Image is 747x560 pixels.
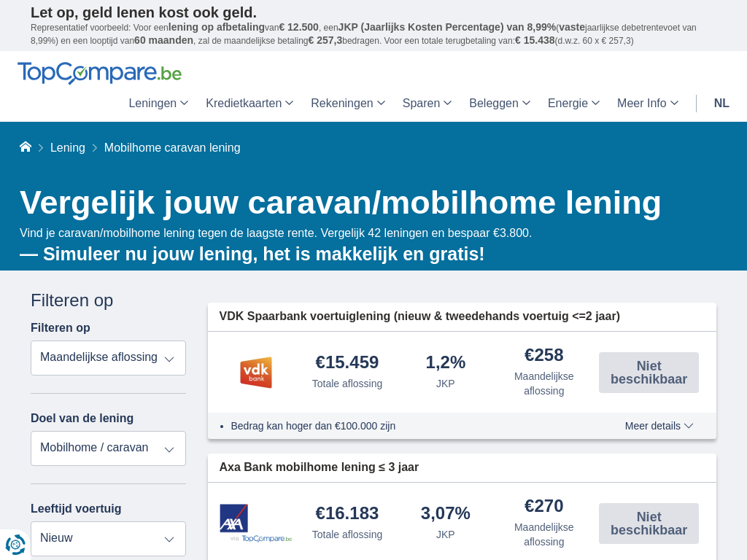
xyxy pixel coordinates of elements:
[20,141,31,154] a: Home
[31,412,133,425] label: Doel van de lening
[20,225,716,267] div: Vind je caravan/mobilhome lening tegen de laagste rente. Vergelijk 42 leningen en bespaar €3.800.
[134,34,193,46] span: 60 maanden
[525,346,563,366] div: €258
[603,359,694,386] span: Niet beschikbaar
[500,520,587,549] div: Maandelijkse aflossing
[338,21,557,33] span: JKP (Jaarlijks Kosten Percentage) van 8,99%
[625,421,694,431] span: Meer details
[599,503,699,544] button: Niet beschikbaar
[500,369,587,398] div: Maandelijkse aflossing
[50,141,85,154] a: Lening
[279,21,319,33] span: € 12.500
[312,527,383,542] div: Totale aflossing
[608,85,687,122] a: Meer Info
[31,502,121,516] label: Leeftijd voertuig
[436,376,455,391] div: JKP
[559,21,585,33] span: vaste
[436,527,455,542] div: JKP
[705,85,738,122] a: nl
[525,497,563,517] div: €270
[308,34,342,46] span: € 257,3
[316,505,379,524] div: €16.183
[120,85,197,122] a: Leningen
[426,354,466,373] div: 1,2%
[31,288,186,313] div: Filteren op
[460,85,539,122] a: Beleggen
[104,141,241,154] span: Mobilhome caravan lening
[421,505,471,524] div: 3,07%
[312,376,383,391] div: Totale aflossing
[603,510,694,537] span: Niet beschikbaar
[515,34,555,46] span: € 15.438
[20,244,485,264] b: — Simuleer nu jouw lening, het is makkelijk en gratis!
[302,85,393,122] a: Rekeningen
[599,352,699,393] button: Niet beschikbaar
[31,322,90,335] label: Filteren op
[18,62,182,85] img: TopCompare
[539,85,608,122] a: Energie
[231,419,594,433] li: Bedrag kan hoger dan €100.000 zijn
[31,21,716,47] p: Representatief voorbeeld: Voor een van , een ( jaarlijkse debetrentevoet van 8,99%) en een loopti...
[614,420,705,432] button: Meer details
[220,308,620,325] span: VDK Spaarbank voertuiglening (nieuw & tweedehands voertuig <=2 jaar)
[220,504,293,542] img: product.pl.alt Axa Bank
[220,459,419,476] span: Axa Bank mobilhome lening ≤ 3 jaar
[220,354,293,391] img: product.pl.alt VDK bank
[31,4,716,21] p: Let op, geld lenen kost ook geld.
[20,180,716,225] h1: Vergelijk jouw caravan/mobilhome lening
[197,85,302,122] a: Kredietkaarten
[169,21,265,33] span: lening op afbetaling
[316,354,379,373] div: €15.459
[394,85,461,122] a: Sparen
